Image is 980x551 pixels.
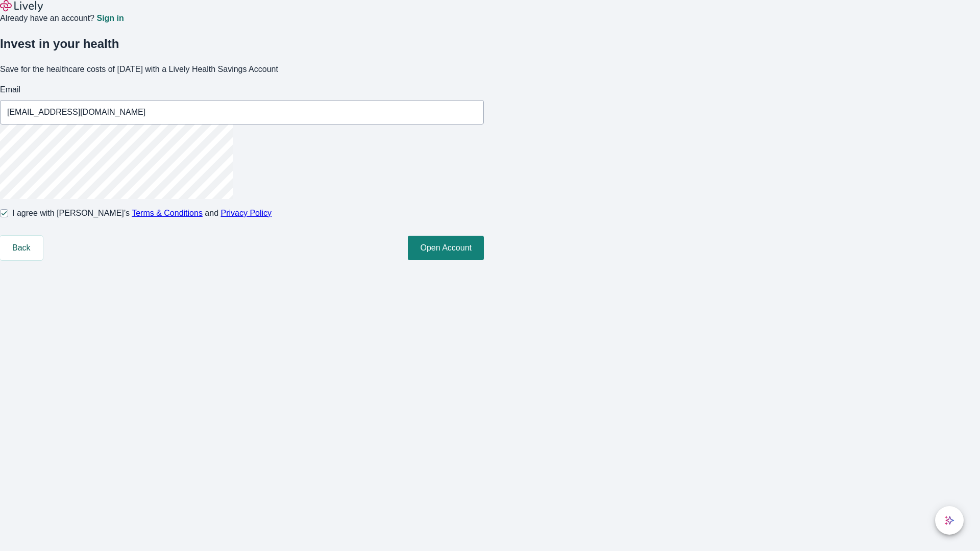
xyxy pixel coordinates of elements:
[132,209,203,217] a: Terms & Conditions
[96,14,124,22] a: Sign in
[408,236,484,260] button: Open Account
[12,207,272,219] span: I agree with [PERSON_NAME]’s and
[935,506,964,535] button: chat
[944,515,954,525] svg: Lively AI Assistant
[221,209,272,217] a: Privacy Policy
